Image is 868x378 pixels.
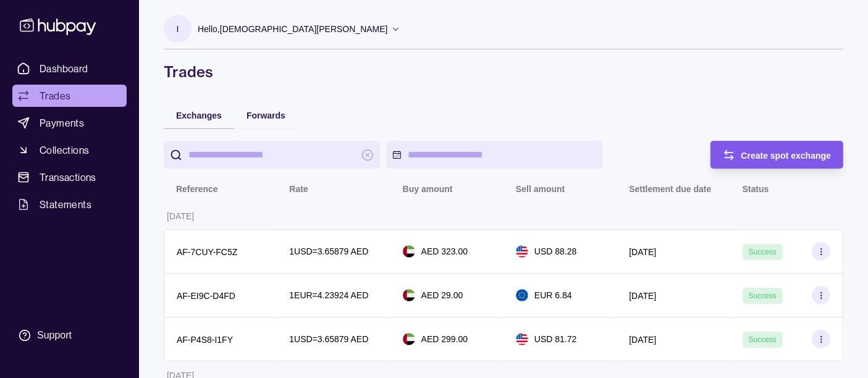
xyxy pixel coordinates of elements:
span: Payments [40,115,84,130]
img: ae [403,245,415,258]
img: ae [403,289,415,301]
p: EUR 6.84 [534,288,572,302]
span: Create spot exchange [741,151,832,161]
a: Support [12,322,127,348]
p: I [177,22,179,36]
span: Collections [40,143,89,157]
span: Exchanges [176,111,222,120]
p: AED 323.00 [421,245,468,258]
a: Dashboard [12,57,127,80]
p: Status [743,184,769,194]
span: Dashboard [40,61,88,76]
p: 1 USD = 3.65879 AED [289,245,368,258]
p: AF-7CUY-FC5Z [177,247,237,257]
button: Create spot exchange [710,141,844,169]
img: eu [516,289,528,301]
span: Trades [40,88,70,103]
p: Hello, [DEMOGRAPHIC_DATA][PERSON_NAME] [198,22,388,36]
p: Rate [289,184,308,194]
a: Collections [12,139,127,161]
p: Buy amount [403,184,453,194]
img: ae [403,333,415,345]
p: AF-P4S8-I1FY [177,335,233,345]
p: Reference [176,184,218,194]
span: Success [749,335,777,344]
p: Sell amount [516,184,565,194]
p: 1 EUR = 4.23924 AED [289,288,368,302]
p: USD 81.72 [534,332,576,346]
p: Settlement due date [629,184,711,194]
p: USD 88.28 [534,245,576,258]
p: AED 29.00 [421,288,463,302]
span: Transactions [40,170,96,185]
span: Success [749,292,777,300]
p: [DATE] [629,247,656,257]
p: AED 299.00 [421,332,468,346]
a: Payments [12,112,127,134]
h1: Trades [164,62,843,82]
img: us [516,245,528,258]
a: Transactions [12,166,127,188]
p: 1 USD = 3.65879 AED [289,332,368,346]
p: [DATE] [167,211,194,221]
span: Success [749,248,777,256]
p: AF-EI9C-D4FD [177,291,235,301]
p: [DATE] [629,335,656,345]
span: Statements [40,197,91,212]
div: Support [37,329,72,342]
input: search [188,141,355,169]
a: Statements [12,193,127,216]
a: Trades [12,85,127,107]
p: [DATE] [629,291,656,301]
span: Forwards [246,111,285,120]
img: us [516,333,528,345]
